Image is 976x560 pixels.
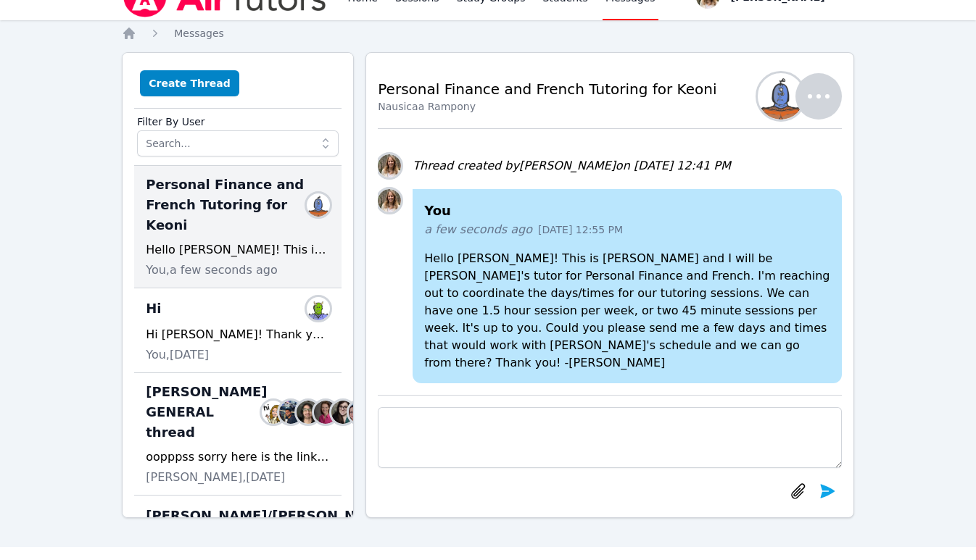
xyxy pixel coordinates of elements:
[378,189,401,212] img: Sandra Davis
[766,73,842,120] button: Nausicaa Rampony
[538,222,623,237] span: [DATE] 12:55 PM
[134,496,342,543] div: [PERSON_NAME]/[PERSON_NAME]Joyce Law
[174,28,224,39] span: Messages
[146,469,285,486] span: [PERSON_NAME], [DATE]
[297,401,320,424] img: Dominic Fontanilla
[314,401,337,424] img: Rebecca Miller
[146,175,313,235] span: Personal Finance and French Tutoring for Keoni
[146,382,267,443] span: [PERSON_NAME] GENERAL thread
[134,373,342,496] div: [PERSON_NAME] GENERAL threadJennifer RowlandFreddy AndujarDominic FontanillaRebecca MillerSara Ta...
[413,157,730,175] div: Thread created by [PERSON_NAME] on [DATE] 12:41 PM
[137,109,339,130] label: Filter By User
[424,201,830,221] h4: You
[424,250,830,372] p: Hello [PERSON_NAME]! This is [PERSON_NAME] and I will be [PERSON_NAME]'s tutor for Personal Finan...
[174,26,224,41] a: Messages
[758,73,804,120] img: Nausicaa Rampony
[378,79,716,99] h2: Personal Finance and French Tutoring for Keoni
[349,401,372,424] img: Leah Hoff
[146,506,393,526] span: [PERSON_NAME]/[PERSON_NAME]
[134,288,342,373] div: HiSamuel Fidoliey PetitHi [PERSON_NAME]! Thank you for the message! I hope you have the best summ...
[424,221,532,238] span: a few seconds ago
[279,401,302,424] img: Freddy Andujar
[122,26,854,41] nav: Breadcrumb
[331,401,355,424] img: Sara Tata
[146,448,330,466] div: oopppss sorry here is the link: [URL][DOMAIN_NAME]
[134,166,342,288] div: Personal Finance and French Tutoring for KeoniNausicaa RamponyHello [PERSON_NAME]! This is [PERSO...
[307,297,330,320] img: Samuel Fidoliey Petit
[146,241,330,259] div: Hello [PERSON_NAME]! This is [PERSON_NAME] and I will be [PERSON_NAME]'s tutor for Personal Finan...
[146,298,161,319] span: Hi
[307,193,330,217] img: Nausicaa Rampony
[146,326,330,343] div: Hi [PERSON_NAME]! Thank you for the message! I hope you have the best summer.
[137,130,339,156] input: Search...
[140,70,239,96] button: Create Thread
[378,154,401,177] img: Sandra Davis
[378,99,716,114] div: Nausicaa Rampony
[262,401,285,424] img: Jennifer Rowland
[146,346,209,364] span: You, [DATE]
[146,262,277,279] span: You, a few seconds ago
